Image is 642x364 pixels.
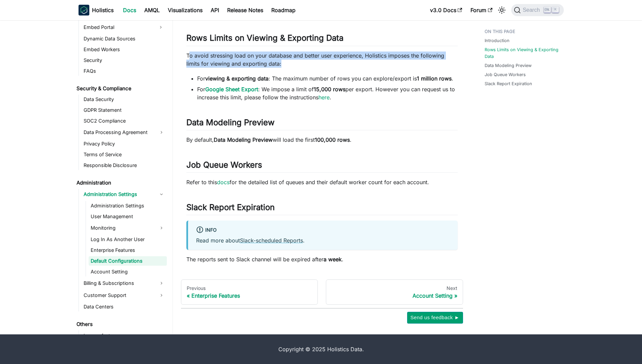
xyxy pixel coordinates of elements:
strong: a week [324,256,342,263]
a: PreviousEnterprise Features [181,279,318,305]
a: Privacy Policy [82,139,167,148]
a: Administration [74,178,167,188]
a: Default Configurations [89,256,167,266]
a: Dynamic Data Sources [82,34,167,43]
nav: Docs pages [181,279,463,305]
a: Administration Settings [89,201,167,210]
span: Send us feedback ► [410,313,460,322]
p: By default, will load the first . [186,136,458,144]
div: info [196,226,450,235]
li: For : The maximum number of rows you can explore/export is . [197,74,458,82]
a: Others [74,320,167,329]
a: Forum [466,5,496,15]
b: Holistics [92,6,114,14]
strong: Data Modeling Preview [214,136,273,143]
div: Enterprise Features [187,292,312,299]
a: Legacy features [82,330,167,341]
div: Copyright © 2025 Holistics Data. [107,345,536,353]
a: Slack Report Expiration [485,80,532,87]
strong: 15,000 rows [314,86,345,93]
a: Terms of Service [82,150,167,159]
div: Next [332,285,457,291]
a: Rows Limits on Viewing & Exporting Data [485,46,560,59]
div: Previous [187,285,312,291]
a: Docs [119,5,140,15]
strong: 100,000 rows [315,136,350,143]
a: User Management [89,212,167,221]
a: here [318,94,330,101]
a: Data Centers [82,302,167,311]
a: AMQL [140,5,164,15]
a: Release Notes [223,5,267,15]
a: Data Modeling Preview [485,62,531,69]
a: Billing & Subscriptions [82,278,167,289]
a: Data Security [82,95,167,104]
button: Send us feedback ► [407,312,463,323]
p: The reports sent to Slack channel will be expired after . [186,255,458,263]
p: Read more about . [196,236,450,244]
p: Refer to this for the detailed list of queues and their default worker count for each account. [186,178,458,186]
a: SOC2 Compliance [82,116,167,126]
a: Log In As Another User [89,235,167,244]
span: Search [521,7,544,13]
a: Visualizations [164,5,207,15]
a: Embed Workers [82,45,167,54]
a: Google Sheet Export [205,86,258,93]
a: Job Queue Workers [485,71,526,78]
a: FAQs [82,66,167,76]
a: Security & Compliance [74,84,167,93]
a: Roadmap [267,5,300,15]
a: Introduction [485,37,510,44]
h2: Rows Limits on Viewing & Exporting Data [186,33,458,46]
a: Account Setting [89,267,167,276]
a: Security [82,56,167,65]
h2: Job Queue Workers [186,160,458,173]
a: v3.0 Docs [426,5,466,15]
a: Monitoring [89,223,167,233]
p: To avoid stressing load on your database and better user experience, Holistics imposes the follow... [186,52,458,68]
a: Administration Settings [82,189,167,200]
a: Embed Portal [82,22,155,33]
button: Search (Ctrl+K) [511,4,563,16]
a: Responsible Disclosure [82,161,167,170]
div: Account Setting [332,292,457,299]
img: Holistics [79,5,89,15]
a: GDPR Statement [82,105,167,115]
a: Enterprise Features [89,245,167,255]
a: Slack-scheduled Reports [240,237,303,244]
strong: 1 million rows [417,75,452,82]
button: Expand sidebar category 'Embed Portal' [155,22,167,33]
kbd: K [552,7,559,13]
li: For : We impose a limit of per export. However you can request us to increase this limit, please ... [197,85,458,101]
a: HolisticsHolistics [79,5,114,15]
h2: Data Modeling Preview [186,118,458,130]
a: API [207,5,223,15]
a: Customer Support [82,290,167,301]
a: docs [217,179,230,186]
h2: Slack Report Expiration [186,202,458,215]
a: Data Processing Agreement [82,127,167,138]
a: NextAccount Setting [326,279,463,305]
strong: viewing & exporting data [205,75,269,82]
button: Switch between dark and light mode (currently light mode) [496,5,507,15]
